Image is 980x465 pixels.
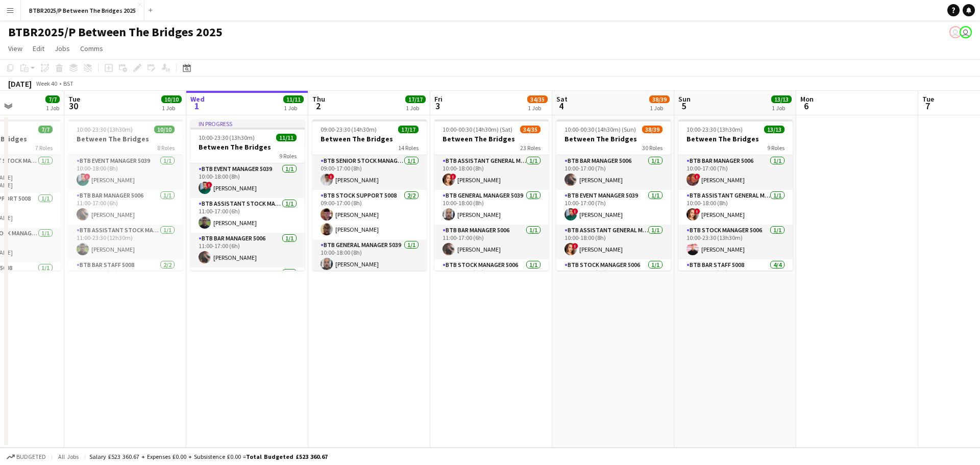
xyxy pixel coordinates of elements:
[161,95,182,103] span: 10/10
[68,259,183,309] app-card-role: BTB Bar Staff 50082/211:30-17:30 (6h)
[68,119,183,271] div: 10:00-23:30 (13h30m)10/10Between The Bridges8 RolesBTB Event Manager 50391/110:00-18:00 (8h)![PER...
[68,155,183,190] app-card-role: BTB Event Manager 50391/110:00-18:00 (8h)![PERSON_NAME]
[678,155,793,190] app-card-role: BTB Bar Manager 50061/110:00-17:00 (7h)![PERSON_NAME]
[767,144,785,152] span: 9 Roles
[556,190,671,225] app-card-role: BTB Event Manager 50391/110:00-17:00 (7h)![PERSON_NAME]
[76,42,107,55] a: Comms
[328,174,334,180] span: !
[556,119,671,271] div: 10:00-00:30 (14h30m) (Sun)38/39Between The Bridges30 RolesBTB Bar Manager 50061/110:00-17:00 (7h)...
[189,100,205,112] span: 1
[799,100,814,112] span: 6
[527,95,548,103] span: 34/35
[520,144,541,152] span: 23 Roles
[398,126,419,133] span: 17/17
[89,453,328,460] div: Salary £523 360.67 + Expenses £0.00 + Subsistence £0.00 =
[279,152,297,160] span: 9 Roles
[406,104,425,112] div: 1 Job
[51,42,74,55] a: Jobs
[678,190,793,225] app-card-role: BTB Assistant General Manager 50061/110:00-18:00 (8h)![PERSON_NAME]
[283,95,304,103] span: 11/11
[398,144,419,152] span: 14 Roles
[312,155,427,190] app-card-role: BTB Senior Stock Manager 50061/109:00-17:00 (8h)![PERSON_NAME]
[949,26,962,38] app-user-avatar: Amy Cane
[312,119,427,271] app-job-card: 09:00-23:30 (14h30m)17/17Between The Bridges14 RolesBTB Senior Stock Manager 50061/109:00-17:00 (...
[677,100,691,112] span: 5
[8,44,22,53] span: View
[678,134,793,143] h3: Between The Bridges
[206,182,212,188] span: !
[68,94,80,104] span: Tue
[190,198,305,233] app-card-role: BTB Assistant Stock Manager 50061/111:00-17:00 (6h)[PERSON_NAME]
[45,95,60,103] span: 7/7
[246,453,328,460] span: Total Budgeted £523 360.67
[84,174,90,180] span: !
[565,126,636,133] span: 10:00-00:30 (14h30m) (Sun)
[772,104,791,112] div: 1 Job
[190,119,305,271] app-job-card: In progress10:00-23:30 (13h30m)11/11Between The Bridges9 RolesBTB Event Manager 50391/110:00-18:0...
[154,126,175,133] span: 10/10
[5,451,47,462] button: Budgeted
[276,134,297,141] span: 11/11
[321,126,377,133] span: 09:00-23:30 (14h30m)
[80,44,103,53] span: Comms
[68,225,183,259] app-card-role: BTB Assistant Stock Manager 50061/111:00-23:30 (12h30m)[PERSON_NAME]
[199,134,255,141] span: 10:00-23:30 (13h30m)
[34,80,59,87] span: Week 40
[443,126,512,133] span: 10:00-00:30 (14h30m) (Sat)
[4,42,27,55] a: View
[190,233,305,267] app-card-role: BTB Bar Manager 50061/111:00-17:00 (6h)[PERSON_NAME]
[434,190,549,225] app-card-role: BTB General Manager 50391/110:00-18:00 (8h)[PERSON_NAME]
[311,100,325,112] span: 2
[649,95,670,103] span: 38/39
[63,80,73,87] div: BST
[922,94,934,104] span: Tue
[520,126,541,133] span: 34/35
[312,190,427,239] app-card-role: BTB Stock support 50082/209:00-17:00 (8h)[PERSON_NAME][PERSON_NAME]
[528,104,547,112] div: 1 Job
[678,225,793,259] app-card-role: BTB Stock Manager 50061/110:00-23:30 (13h30m)[PERSON_NAME]
[33,44,44,53] span: Edit
[405,95,426,103] span: 17/17
[190,163,305,198] app-card-role: BTB Event Manager 50391/110:00-18:00 (8h)![PERSON_NAME]
[190,142,305,152] h3: Between The Bridges
[678,259,793,338] app-card-role: BTB Bar Staff 50084/410:30-17:30 (7h)
[771,95,792,103] span: 13/13
[190,94,205,104] span: Wed
[694,174,700,180] span: !
[16,453,46,460] span: Budgeted
[284,104,303,112] div: 1 Job
[642,144,663,152] span: 30 Roles
[55,44,70,53] span: Jobs
[556,94,568,104] span: Sat
[450,174,456,180] span: !
[38,126,53,133] span: 7/7
[555,100,568,112] span: 4
[312,94,325,104] span: Thu
[687,126,743,133] span: 10:00-23:30 (13h30m)
[556,134,671,143] h3: Between The Bridges
[678,119,793,271] div: 10:00-23:30 (13h30m)13/13Between The Bridges9 RolesBTB Bar Manager 50061/110:00-17:00 (7h)![PERSO...
[921,100,934,112] span: 7
[556,155,671,190] app-card-role: BTB Bar Manager 50061/110:00-17:00 (7h)[PERSON_NAME]
[8,79,32,89] div: [DATE]
[8,25,223,40] h1: BTBR2025/P Between The Bridges 2025
[190,267,305,320] app-card-role: BTB Bar Staff 50082/2
[21,1,144,20] button: BTBR2025/P Between The Bridges 2025
[35,144,53,152] span: 7 Roles
[67,100,80,112] span: 30
[642,126,663,133] span: 38/39
[46,104,59,112] div: 1 Job
[434,119,549,271] app-job-card: 10:00-00:30 (14h30m) (Sat)34/35Between The Bridges23 RolesBTB Assistant General Manager 50061/110...
[800,94,814,104] span: Mon
[68,190,183,225] app-card-role: BTB Bar Manager 50061/111:00-17:00 (6h)[PERSON_NAME]
[56,453,81,460] span: All jobs
[434,155,549,190] app-card-role: BTB Assistant General Manager 50061/110:00-18:00 (8h)![PERSON_NAME]
[434,225,549,259] app-card-role: BTB Bar Manager 50061/111:00-17:00 (6h)[PERSON_NAME]
[77,126,133,133] span: 10:00-23:30 (13h30m)
[434,134,549,143] h3: Between The Bridges
[433,100,443,112] span: 3
[572,243,578,249] span: !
